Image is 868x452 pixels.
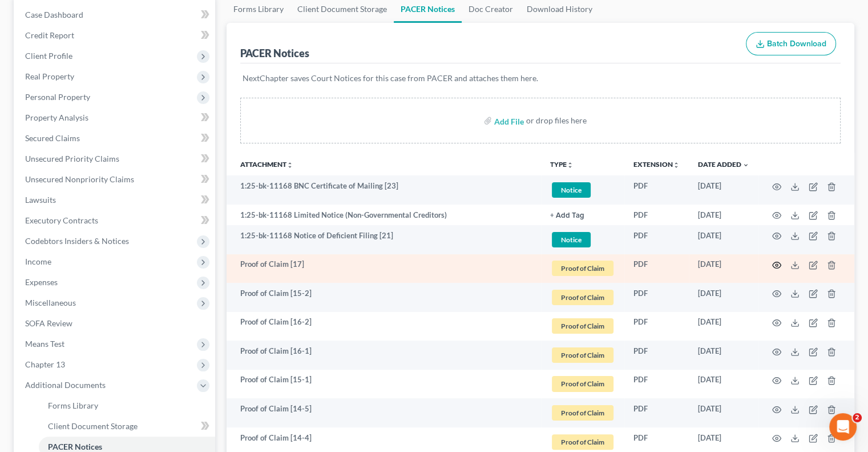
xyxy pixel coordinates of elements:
[48,401,98,410] span: Forms Library
[25,174,134,184] span: Unsecured Nonpriority Claims
[16,313,215,334] a: SOFA Review
[624,225,689,254] td: PDF
[240,160,293,169] a: Attachmentunfold_more
[550,212,584,219] button: + Add Tag
[39,416,215,437] a: Client Document Storage
[16,190,215,210] a: Lawsuits
[689,370,758,399] td: [DATE]
[39,395,215,416] a: Forms Library
[550,403,615,422] a: Proof of Claim
[25,71,74,81] span: Real Property
[689,312,758,341] td: [DATE]
[624,205,689,225] td: PDF
[550,259,615,278] a: Proof of Claim
[25,257,51,266] span: Income
[689,175,758,205] td: [DATE]
[767,39,826,49] span: Batch Download
[624,283,689,312] td: PDF
[227,175,541,205] td: 1:25-bk-11168 BNC Certificate of Mailing [23]
[227,283,541,312] td: Proof of Claim [15-2]
[689,205,758,225] td: [DATE]
[25,51,72,61] span: Client Profile
[227,225,541,254] td: 1:25-bk-11168 Notice of Deficient Filing [21]
[227,312,541,341] td: Proof of Claim [16-2]
[16,5,215,25] a: Case Dashboard
[286,162,293,169] i: unfold_more
[25,359,65,369] span: Chapter 13
[48,442,102,451] span: PACER Notices
[227,398,541,427] td: Proof of Claim [14-5]
[550,161,574,169] button: TYPEunfold_more
[25,113,88,122] span: Property Analysis
[742,162,749,169] i: expand_more
[550,433,615,451] a: Proof of Claim
[550,210,615,221] a: + Add Tag
[624,398,689,427] td: PDF
[552,405,613,421] span: Proof of Claim
[25,339,64,349] span: Means Test
[16,149,215,169] a: Unsecured Priority Claims
[552,434,613,450] span: Proof of Claim
[552,318,613,334] span: Proof of Claim
[227,370,541,399] td: Proof of Claim [15-1]
[25,277,58,287] span: Expenses
[25,236,129,246] span: Codebtors Insiders & Notices
[550,181,615,199] a: Notice
[624,341,689,370] td: PDF
[633,160,680,169] a: Extensionunfold_more
[16,128,215,149] a: Secured Claims
[689,225,758,254] td: [DATE]
[689,398,758,427] td: [DATE]
[25,298,76,307] span: Miscellaneous
[853,413,862,422] span: 2
[25,195,56,205] span: Lawsuits
[552,290,613,305] span: Proof of Claim
[25,380,106,390] span: Additional Documents
[550,374,615,393] a: Proof of Claim
[16,25,215,46] a: Credit Report
[227,205,541,225] td: 1:25-bk-11168 Limited Notice (Non-Governmental Creditors)
[550,288,615,307] a: Proof of Claim
[552,182,591,198] span: Notice
[227,254,541,283] td: Proof of Claim [17]
[550,230,615,249] a: Notice
[243,73,838,84] p: NextChapter saves Court Notices for this case from PACER and attaches them here.
[746,32,836,56] button: Batch Download
[829,413,857,441] iframe: Intercom live chat
[25,30,74,40] span: Credit Report
[552,347,613,363] span: Proof of Claim
[16,169,215,190] a: Unsecured Nonpriority Claims
[624,312,689,341] td: PDF
[25,10,83,19] span: Case Dashboard
[552,232,591,247] span: Notice
[25,154,119,163] span: Unsecured Priority Claims
[673,162,680,169] i: unfold_more
[698,160,749,169] a: Date Added expand_more
[526,115,587,126] div: or drop files here
[16,107,215,128] a: Property Analysis
[552,376,613,391] span: Proof of Claim
[25,215,98,225] span: Executory Contracts
[16,210,215,231] a: Executory Contracts
[624,254,689,283] td: PDF
[689,283,758,312] td: [DATE]
[25,318,72,328] span: SOFA Review
[48,421,138,431] span: Client Document Storage
[25,133,80,143] span: Secured Claims
[624,370,689,399] td: PDF
[550,346,615,365] a: Proof of Claim
[552,261,613,276] span: Proof of Claim
[240,46,309,60] div: PACER Notices
[689,254,758,283] td: [DATE]
[227,341,541,370] td: Proof of Claim [16-1]
[567,162,574,169] i: unfold_more
[689,341,758,370] td: [DATE]
[624,175,689,205] td: PDF
[25,92,90,102] span: Personal Property
[550,317,615,335] a: Proof of Claim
